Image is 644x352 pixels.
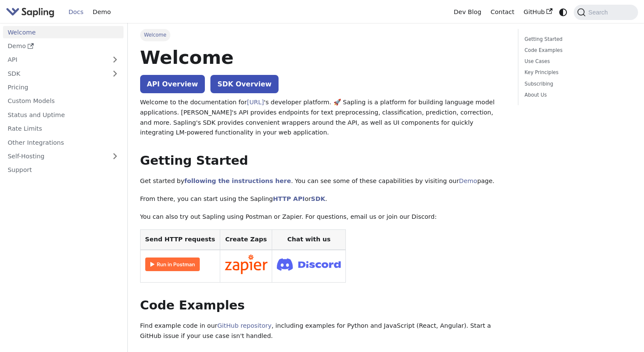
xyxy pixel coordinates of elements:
[3,150,124,163] a: Self-Hosting
[217,322,271,329] a: GitHub repository
[277,256,341,273] img: Join Discord
[140,321,506,341] p: Find example code in our , including examples for Python and JavaScript (React, Angular). Start a...
[3,67,106,80] a: SDK
[272,230,346,250] th: Chat with us
[519,6,557,19] a: GitHub
[525,80,629,88] a: Subscribing
[3,81,124,94] a: Pricing
[140,97,506,138] p: Welcome to the documentation for 's developer platform. 🚀 Sapling is a platform for building lang...
[210,75,278,93] a: SDK Overview
[140,230,220,250] th: Send HTTP requests
[106,67,124,80] button: Expand sidebar category 'SDK'
[3,109,124,121] a: Status and Uptime
[140,212,506,222] p: You can also try out Sapling using Postman or Zapier. For questions, email us or join our Discord:
[140,29,170,41] span: Welcome
[586,9,613,16] span: Search
[140,46,506,69] h1: Welcome
[525,91,629,99] a: About Us
[145,258,200,271] img: Run in Postman
[225,255,267,274] img: Connect in Zapier
[106,54,124,66] button: Expand sidebar category 'API'
[184,177,291,184] a: following the instructions here
[525,57,629,66] a: Use Cases
[3,26,124,38] a: Welcome
[3,54,106,66] a: API
[140,194,506,204] p: From there, you can start using the Sapling or .
[486,6,519,19] a: Contact
[140,75,205,93] a: API Overview
[525,46,629,54] a: Code Examples
[525,69,629,77] a: Key Principles
[6,6,55,18] img: Sapling.ai
[220,230,272,250] th: Create Zaps
[6,6,57,18] a: Sapling.aiSapling.ai
[64,6,88,19] a: Docs
[88,6,115,19] a: Demo
[3,40,124,52] a: Demo
[557,6,569,18] button: Switch between dark and light mode (currently system mode)
[449,6,486,19] a: Dev Blog
[247,99,264,106] a: [URL]
[3,95,124,107] a: Custom Models
[140,29,506,41] nav: Breadcrumbs
[525,35,629,43] a: Getting Started
[311,195,325,202] a: SDK
[3,164,124,176] a: Support
[3,136,124,149] a: Other Integrations
[459,177,477,184] a: Demo
[140,176,506,186] p: Get started by . You can see some of these capabilities by visiting our page.
[3,123,124,135] a: Rate Limits
[273,195,305,202] a: HTTP API
[140,153,506,169] h2: Getting Started
[140,298,506,313] h2: Code Examples
[574,5,638,20] button: Search (Command+K)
